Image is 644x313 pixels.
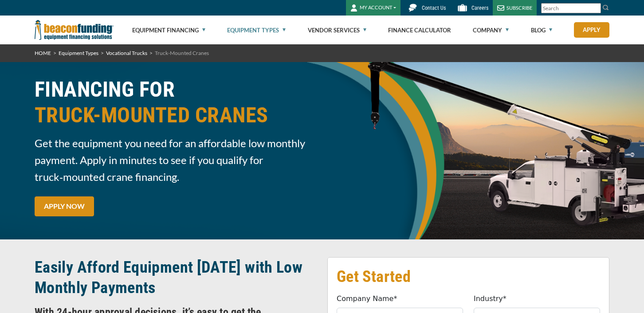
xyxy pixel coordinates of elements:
a: Clear search text [592,5,599,12]
a: Apply [574,22,609,38]
span: Get the equipment you need for an affordable low monthly payment. Apply in minutes to see if you ... [35,135,317,185]
img: Beacon Funding Corporation logo [35,16,114,44]
span: Truck-Mounted Cranes [155,50,209,56]
a: Equipment Financing [132,16,205,44]
h1: FINANCING FOR [35,77,317,128]
label: Industry* [474,293,507,304]
a: Blog [531,16,552,44]
a: Equipment Types [227,16,286,44]
span: TRUCK-MOUNTED CRANES [35,102,317,128]
label: Company Name* [337,293,397,304]
a: HOME [35,50,51,56]
a: APPLY NOW [35,196,94,216]
a: Company [473,16,509,44]
h2: Easily Afford Equipment [DATE] with Low Monthly Payments [35,257,317,298]
span: Careers [471,5,488,11]
span: Contact Us [422,5,446,11]
a: Vendor Services [308,16,366,44]
a: Vocational Trucks [106,50,147,56]
a: Equipment Types [59,50,98,56]
a: Finance Calculator [388,16,451,44]
h2: Get Started [337,266,600,287]
input: Search [541,3,601,13]
img: Search [602,4,609,11]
